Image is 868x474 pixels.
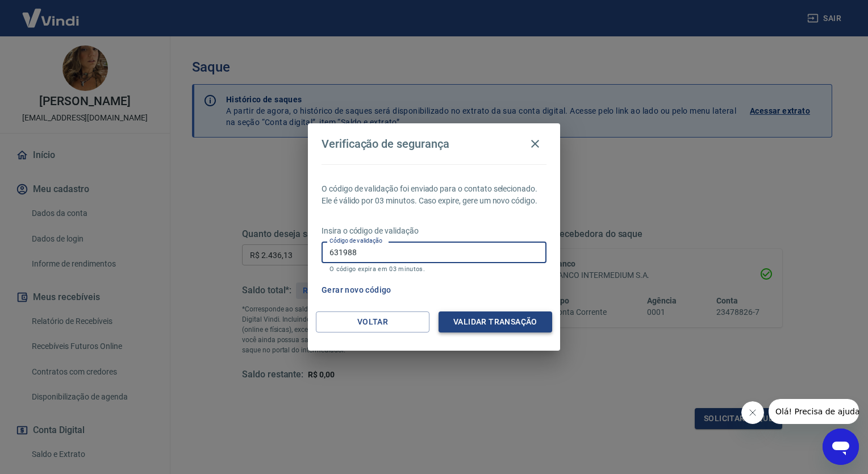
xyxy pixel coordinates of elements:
p: Insira o código de validação [322,225,546,237]
iframe: Botão para abrir a janela de mensagens [823,429,859,465]
button: Voltar [316,311,429,332]
p: O código expira em 03 minutos. [329,265,539,273]
button: Gerar novo código [317,280,396,301]
p: O código de validação foi enviado para o contato selecionado. Ele é válido por 03 minutos. Caso e... [322,183,546,207]
iframe: Mensagem da empresa [769,399,859,424]
iframe: Fechar mensagem [741,401,764,424]
span: Olá! Precisa de ajuda? [7,8,95,17]
h4: Verificação de segurança [322,137,449,151]
label: Código de validação [329,236,382,245]
button: Validar transação [439,311,552,332]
